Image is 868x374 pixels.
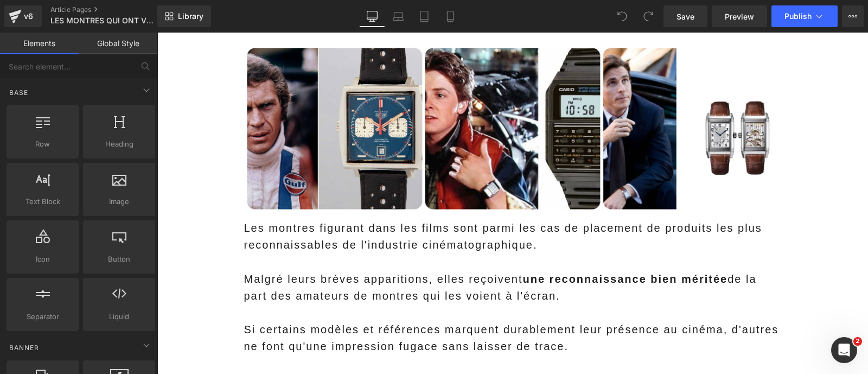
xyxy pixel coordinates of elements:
span: Save [676,11,694,22]
span: Separator [10,311,75,322]
a: Preview [712,5,767,27]
p: Malgré leurs brèves apparitions, elles reçoivent de la part des amateurs de montres qui les voien... [87,238,624,272]
span: Publish [784,12,812,21]
button: Undo [611,5,633,27]
p: Combien de ces modèles ont-ils retenu votre attention sur ? [87,340,624,357]
span: Text Block [10,196,75,207]
span: Banner [8,343,40,353]
button: Publish [771,5,838,27]
a: Article Pages [50,5,175,14]
a: Global Style [79,33,157,54]
span: Icon [10,253,75,265]
button: More [842,5,864,27]
span: Base [8,87,29,98]
p: Les montre [87,187,624,221]
iframe: Intercom live chat [831,337,857,363]
span: Heading [86,138,152,150]
button: Redo [637,5,659,27]
span: s figurant dans les films sont parmi les cas de placement de produits les plus reconnaissables de... [87,189,605,218]
p: Si certains modèles et références marquent durablement leur présence au cinéma, d'autres ne font ... [87,289,624,322]
span: Preview [725,11,754,22]
a: Desktop [359,5,385,27]
div: v6 [22,9,35,23]
a: New Library [157,5,211,27]
span: Row [10,138,75,150]
span: 2 [853,337,862,346]
a: Tablet [411,5,437,27]
span: LES MONTRES QUI ONT VOLE LA VEDETTE AU CINEMA [50,16,155,25]
span: Liquid [86,311,152,322]
span: Image [86,196,152,207]
a: Laptop [385,5,411,27]
a: v6 [4,5,42,27]
span: Button [86,253,152,265]
span: Library [178,11,203,21]
a: Mobile [437,5,463,27]
strong: une reconnaissance bien méritée [366,240,571,252]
